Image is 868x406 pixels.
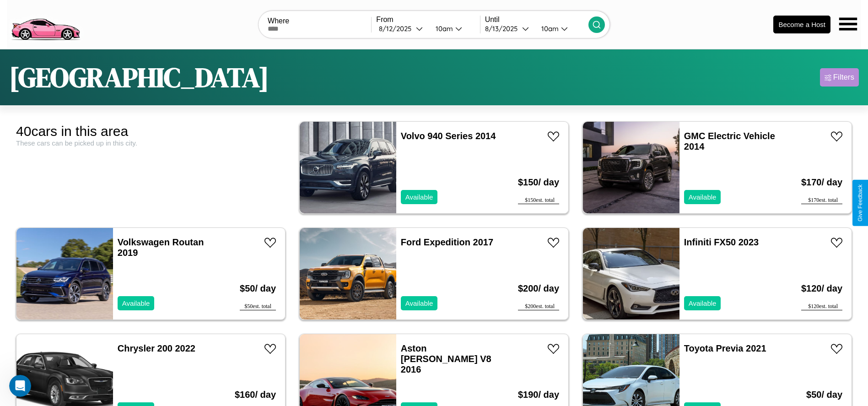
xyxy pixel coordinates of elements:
a: Infiniti FX50 2023 [684,237,759,247]
div: $ 150 est. total [518,197,559,204]
h3: $ 120 / day [801,274,842,303]
button: 8/12/2025 [376,24,428,33]
button: 10am [428,24,480,33]
h3: $ 150 / day [518,168,559,197]
div: $ 170 est. total [801,197,842,204]
label: Until [485,16,588,24]
p: Available [689,297,717,309]
div: These cars can be picked up in this city. [16,139,286,147]
h3: $ 170 / day [801,168,842,197]
a: Toyota Previa 2021 [684,343,766,353]
h1: [GEOGRAPHIC_DATA] [9,59,269,96]
button: Become a Host [773,16,830,33]
p: Available [689,191,717,203]
div: 8 / 13 / 2025 [485,24,522,33]
div: $ 200 est. total [518,303,559,310]
p: Available [122,297,150,309]
a: Chrysler 200 2022 [118,343,195,353]
a: Ford Expedition 2017 [401,237,493,247]
button: Filters [820,68,859,87]
div: $ 120 est. total [801,303,842,310]
button: 10am [534,24,588,33]
a: Volvo 940 Series 2014 [401,131,496,141]
div: Give Feedback [857,184,863,222]
div: 10am [431,24,455,33]
div: 40 cars in this area [16,124,286,139]
label: Where [268,17,371,25]
img: logo [7,5,84,43]
a: GMC Electric Vehicle 2014 [684,131,775,152]
a: Volkswagen Routan 2019 [118,237,204,258]
h3: $ 50 / day [240,274,276,303]
div: 8 / 12 / 2025 [379,24,416,33]
p: Available [405,191,433,203]
h3: $ 200 / day [518,274,559,303]
iframe: Intercom live chat [9,375,31,397]
label: From [376,16,480,24]
div: $ 50 est. total [240,303,276,310]
a: Aston [PERSON_NAME] V8 2016 [401,343,491,374]
p: Available [405,297,433,309]
div: 10am [537,24,561,33]
div: Filters [833,73,854,82]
